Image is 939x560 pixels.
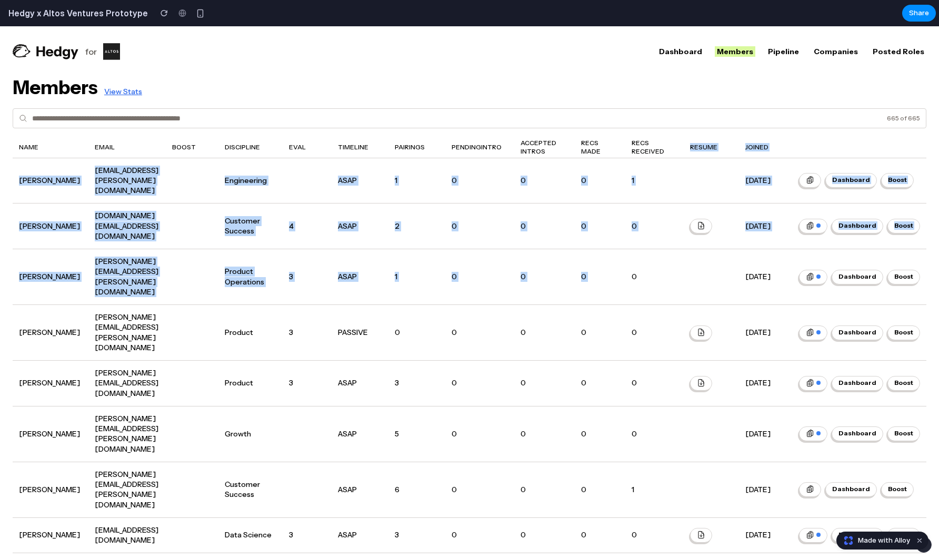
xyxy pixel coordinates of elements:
td: ASAP [332,491,389,527]
td: [DATE] [739,380,793,435]
button: Dashboard [832,243,883,258]
td: 0 [514,491,575,527]
button: Dashboard [832,299,883,314]
td: [DATE] [739,435,793,491]
a: [PERSON_NAME][EMAIL_ADDRESS][PERSON_NAME][DOMAIN_NAME] [95,388,158,427]
button: Dashboard [832,192,883,207]
button: Dashboard [825,456,877,471]
div: Timeline [338,117,383,125]
h2: Hedgy x Altos Ventures Prototype [4,7,148,19]
div: Discipline [225,117,276,125]
td: 0 [575,435,625,491]
td: 3 [388,491,445,527]
a: [PERSON_NAME][EMAIL_ADDRESS][PERSON_NAME][DOMAIN_NAME] [95,230,158,270]
td: 3 [388,334,445,380]
td: 0 [514,334,575,380]
td: [PERSON_NAME] [13,334,88,380]
td: 4 [283,177,332,223]
td: 1 [388,223,445,279]
td: 5 [388,380,445,435]
td: 0 [514,223,575,279]
td: 0 [625,223,684,279]
td: ASAP [332,435,389,491]
img: Hedgy Logo [13,17,79,33]
button: Boost [881,147,914,161]
td: [DATE] [739,223,793,279]
a: [PERSON_NAME][EMAIL_ADDRESS][DOMAIN_NAME] [95,342,158,372]
td: [DATE] [739,177,793,223]
td: 0 [514,380,575,435]
a: Posted Roles [871,20,926,30]
button: Dashboard [825,147,877,161]
td: 0 [625,334,684,380]
td: 1 [625,435,684,491]
a: Made with Alloy [837,535,911,546]
div: Pairings [395,117,439,125]
td: 0 [445,223,514,279]
button: Boost [887,243,920,258]
td: 1 [625,131,684,177]
button: Dashboard [832,350,883,364]
td: 0 [445,131,514,177]
td: 0 [445,435,514,491]
td: ASAP [332,131,389,177]
td: [PERSON_NAME] [13,223,88,279]
button: Boost [887,350,920,364]
td: ASAP [332,334,389,380]
td: 0 [514,279,575,334]
td: [DATE] [739,131,793,177]
td: 3 [283,491,332,527]
td: Customer Success [218,177,283,223]
div: Boost [172,117,213,125]
td: 0 [445,491,514,527]
a: Companies [812,20,860,30]
td: 0 [514,177,575,223]
td: 0 [445,279,514,334]
button: Dismiss watermark [913,534,926,547]
td: 0 [445,334,514,380]
td: 0 [445,380,514,435]
td: 0 [445,177,514,223]
button: Dashboard [832,400,883,415]
a: Dashboard [657,20,704,30]
td: 0 [514,435,575,491]
td: 0 [388,279,445,334]
td: 3 [283,279,332,334]
td: Engineering [218,131,283,177]
span: for [85,19,97,32]
td: ASAP [332,177,389,223]
a: View Stats [104,60,142,70]
td: 0 [575,177,625,223]
div: Email [95,117,159,125]
td: 0 [514,131,575,177]
td: [PERSON_NAME] [13,131,88,177]
div: Eval [289,117,325,125]
td: [PERSON_NAME] [13,491,88,527]
td: Product Operations [218,223,283,279]
button: Share [902,5,936,22]
td: 0 [575,223,625,279]
td: Product [218,279,283,334]
button: Boost [881,456,914,471]
h1: Members [13,50,98,72]
td: Data Science [218,491,283,527]
div: PendingIntro [452,117,508,125]
span: Made with Alloy [858,535,910,546]
td: 3 [283,334,332,380]
div: Recs Received [632,113,677,129]
td: 0 [575,334,625,380]
button: Boost [887,192,920,207]
td: 0 [625,380,684,435]
a: [PERSON_NAME][EMAIL_ADDRESS][PERSON_NAME][DOMAIN_NAME] [95,443,158,483]
td: 0 [625,279,684,334]
td: 0 [575,279,625,334]
td: ASAP [332,380,389,435]
div: Resume [690,117,733,125]
a: [PERSON_NAME][EMAIL_ADDRESS][PERSON_NAME][DOMAIN_NAME] [95,286,158,326]
td: [DATE] [739,334,793,380]
td: PASSIVE [332,279,389,334]
div: Name [19,117,82,125]
td: Product [218,334,283,380]
td: 0 [575,491,625,527]
img: Altos Ventures [103,17,120,34]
